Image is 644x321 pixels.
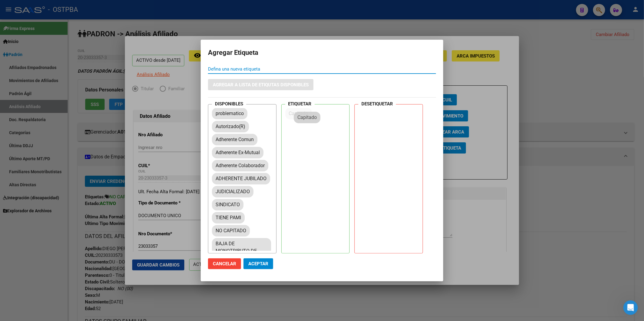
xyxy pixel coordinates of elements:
mat-chip: ADHERENTE JUBILADO [212,173,270,184]
span: Aceptar [248,261,268,266]
button: Agregar a lista de etiqutas disponibles [208,79,314,90]
mat-chip: Capitado [285,108,312,119]
mat-chip: JUDICIALIZADO [212,186,253,197]
mat-chip: NO CAPITADO [212,225,250,237]
mat-chip: Adherente Comun [212,134,257,145]
button: Cancelar [208,258,241,269]
h4: DISPONIBLES [212,100,246,108]
h4: DESETIQUETAR [358,100,396,108]
mat-chip: TIENE PAMI [212,212,245,223]
iframe: Intercom live chat [623,300,638,315]
h4: ETIQUETAR [285,100,315,108]
mat-chip: BAJA DE MONOTRIBUTO DE AFIP [212,238,271,264]
mat-chip: Autorizado(R) [212,121,249,132]
mat-chip: problematico [212,108,247,119]
button: Aceptar [243,258,273,269]
mat-chip: SINDICATO [212,199,243,210]
span: Agregar a lista de etiqutas disponibles [213,82,309,88]
h2: Agregar Etiqueta [208,47,436,58]
span: Cancelar [213,261,236,266]
mat-chip: Adherente Colaborador [212,160,268,171]
mat-chip: Adherente Ex-Mutual [212,147,263,158]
